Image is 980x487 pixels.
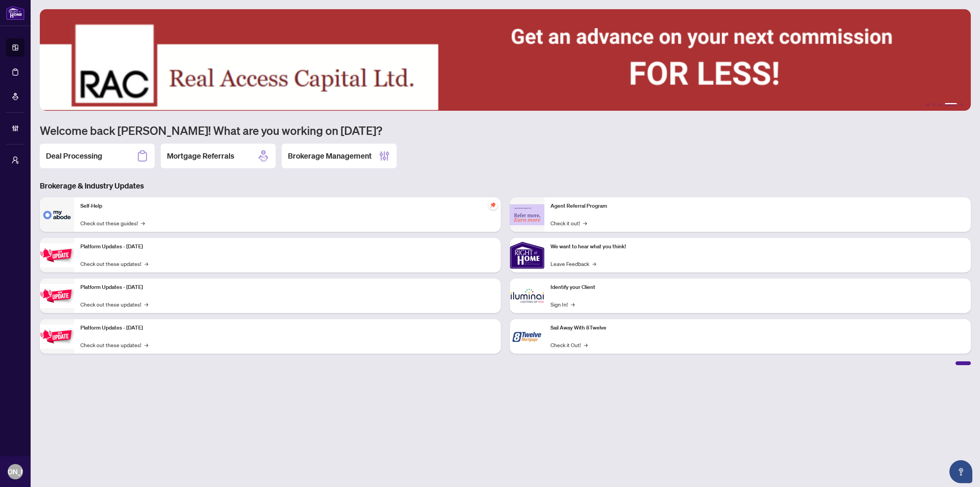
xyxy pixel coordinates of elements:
[510,204,544,225] img: Agent Referral Program
[40,325,74,349] img: Platform Updates - June 23, 2025
[40,243,74,267] img: Platform Updates - July 21, 2025
[510,279,544,313] img: Identify your Client
[40,284,74,308] img: Platform Updates - July 8, 2025
[488,200,498,210] span: pushpin
[40,180,971,191] h3: Brokerage & Industry Updates
[926,103,929,106] button: 1
[80,341,148,349] a: Check out these updates!→
[80,283,495,292] p: Platform Updates - [DATE]
[288,151,372,161] h2: Brokerage Management
[144,341,148,349] span: →
[550,324,965,332] p: Sail Away With 8Twelve
[592,259,596,268] span: →
[80,324,495,332] p: Platform Updates - [DATE]
[584,341,588,349] span: →
[144,259,148,268] span: →
[550,341,588,349] a: Check it Out!→
[40,123,971,138] h1: Welcome back [PERSON_NAME]! What are you working on [DATE]?
[6,6,24,20] img: logo
[80,202,495,210] p: Self-Help
[550,259,596,268] a: Leave Feedback→
[510,238,544,272] img: We want to hear what you think!
[945,103,957,106] button: 4
[40,197,74,232] img: Self-Help
[141,219,145,227] span: →
[550,243,965,251] p: We want to hear what you think!
[80,219,145,227] a: Check out these guides!→
[80,259,148,268] a: Check out these updates!→
[550,202,965,210] p: Agent Referral Program
[80,300,148,308] a: Check out these updates!→
[550,300,575,308] a: Sign In!→
[949,460,972,483] button: Open asap
[550,283,965,292] p: Identify your Client
[933,103,936,106] button: 2
[40,9,971,111] img: Slide 3
[960,103,963,106] button: 5
[571,300,575,308] span: →
[144,300,148,308] span: →
[510,319,544,354] img: Sail Away With 8Twelve
[550,219,587,227] a: Check it out!→
[46,151,102,161] h2: Deal Processing
[11,156,19,164] span: user-switch
[939,103,942,106] button: 3
[80,243,495,251] p: Platform Updates - [DATE]
[167,151,234,161] h2: Mortgage Referrals
[583,219,587,227] span: →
